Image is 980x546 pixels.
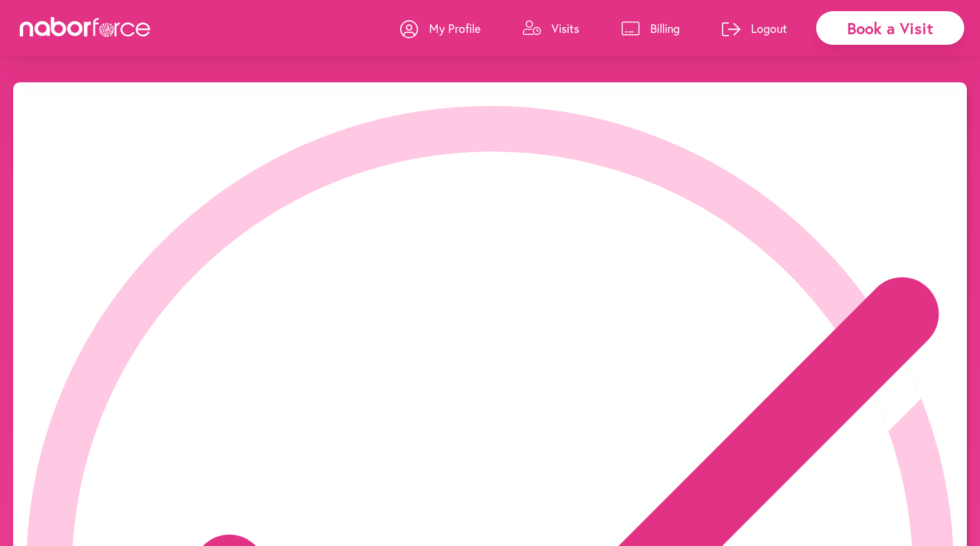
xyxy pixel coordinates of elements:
p: Visits [552,20,579,36]
p: Logout [751,20,787,36]
a: Visits [523,9,579,48]
a: My Profile [400,9,480,48]
p: Billing [650,20,680,36]
div: Book a Visit [816,11,964,45]
a: Logout [722,9,787,48]
a: Billing [621,9,680,48]
p: My Profile [429,20,480,36]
